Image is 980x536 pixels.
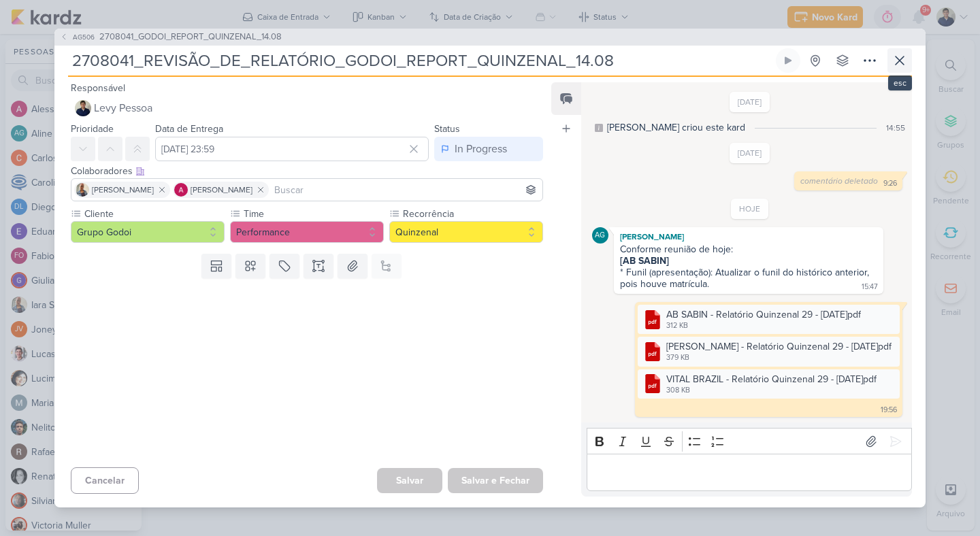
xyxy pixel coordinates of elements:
[92,184,154,196] span: [PERSON_NAME]
[434,123,460,135] label: Status
[666,372,877,386] div: VITAL BRAZIL - Relatório Quinzenal 29 - [DATE]pdf
[434,137,543,161] button: In Progress
[666,339,892,354] div: [PERSON_NAME] - Relatório Quinzenal 29 - [DATE]pdf
[75,100,91,116] img: Levy Pessoa
[71,123,114,135] label: Prioridade
[883,178,897,189] div: 9:26
[155,137,429,161] input: Select a date
[888,76,912,90] div: esc
[862,282,878,292] div: 15:47
[71,82,125,94] label: Responsável
[620,244,877,255] div: Conforme reunião de hoje:
[389,221,543,243] button: Quinzenal
[242,207,384,221] label: Time
[71,96,543,120] button: Levy Pessoa
[666,352,892,363] div: 379 KB
[881,405,897,416] div: 19:56
[68,48,773,73] input: Kard Sem Título
[587,454,912,491] div: Editor editing area: main
[638,369,900,399] div: VITAL BRAZIL - Relatório Quinzenal 29 - 11 AGO.pdf
[638,305,900,334] div: AB SABIN - Relatório Quinzenal 29 - 11 AGO.pdf
[402,207,543,221] label: Recorrência
[800,176,878,186] span: comentário deletado
[666,385,877,396] div: 308 KB
[783,55,794,66] div: Ligar relógio
[638,337,900,366] div: ALBERT SABIN - Relatório Quinzenal 29 - 11 AGO.pdf
[99,31,282,44] span: 2708041_GODOI_REPORT_QUINZENAL_14.08
[886,122,905,134] div: 14:55
[155,123,223,135] label: Data de Entrega
[230,221,384,243] button: Performance
[666,320,861,331] div: 312 KB
[76,183,89,197] img: Iara Santos
[83,207,225,221] label: Cliente
[60,31,282,44] button: AG506 2708041_GODOI_REPORT_QUINZENAL_14.08
[666,307,861,322] div: AB SABIN - Relatório Quinzenal 29 - [DATE]pdf
[71,221,225,243] button: Grupo Godoi
[455,141,507,157] div: In Progress
[607,120,745,135] div: [PERSON_NAME] criou este kard
[174,183,188,197] img: Alessandra Gomes
[595,232,605,239] p: AG
[71,467,139,494] button: Cancelar
[71,164,543,178] div: Colaboradores
[272,182,540,198] input: Buscar
[617,230,881,244] div: [PERSON_NAME]
[94,100,152,116] span: Levy Pessoa
[587,428,912,454] div: Editor toolbar
[620,255,872,290] div: * Funil (apresentação): Atualizar o funil do histórico anterior, pois houve matrícula.
[620,255,669,267] strong: [AB SABIN]
[592,227,608,244] div: Aline Gimenez Graciano
[71,32,97,42] span: AG506
[191,184,252,196] span: [PERSON_NAME]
